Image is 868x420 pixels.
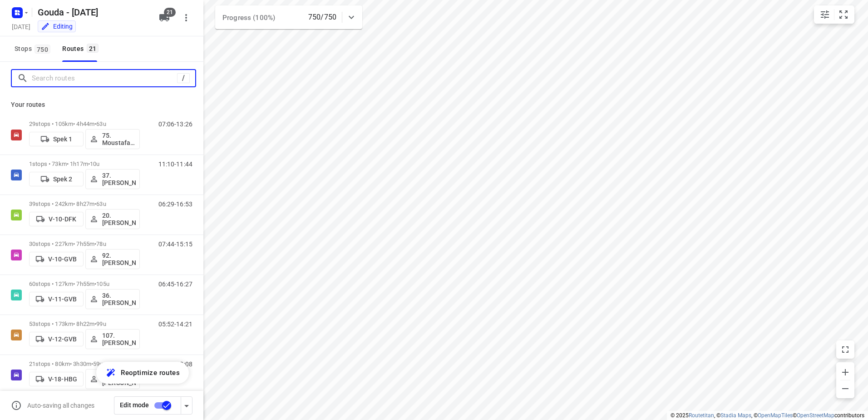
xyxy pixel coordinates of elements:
[96,320,106,327] span: 99u
[48,295,77,303] p: V-11-GVB
[720,412,751,419] a: Stadia Maps
[689,412,714,419] a: Routetitan
[29,280,140,287] p: 60 stops • 127km • 7h55m
[29,360,140,367] p: 21 stops • 80km • 3h30m
[85,129,140,149] button: 75. Moustafa Shhadeh
[29,240,140,247] p: 30 stops • 227km • 7h55m
[671,412,864,419] li: © 2025 , © , © © contributors
[96,362,189,384] button: Reoptimize routes
[29,292,84,306] button: V-11-GVB
[53,175,73,183] p: Spek 2
[102,212,136,226] p: 20.[PERSON_NAME]
[48,335,77,343] p: V-12-GVB
[308,12,336,23] p: 750/750
[797,412,834,419] a: OpenStreetMap
[102,252,136,266] p: 92.[PERSON_NAME]
[102,172,136,186] p: 37.[PERSON_NAME]
[15,43,53,55] span: Stops
[94,120,96,127] span: •
[85,249,140,269] button: 92.[PERSON_NAME]
[158,120,192,128] p: 07:06-13:26
[49,215,76,223] p: V-10-DFK
[29,372,84,386] button: V-18-HBG
[222,14,275,22] span: Progress (100%)
[94,320,96,327] span: •
[53,135,73,143] p: Spek 1
[177,9,195,27] button: More
[8,21,34,32] h5: Project date
[96,240,106,247] span: 78u
[758,412,793,419] a: OpenMapTiles
[11,100,192,110] p: Your routes
[91,360,93,367] span: •
[32,71,177,85] input: Search routes
[29,172,84,186] button: Spek 2
[87,44,99,53] span: 21
[29,320,140,327] p: 53 stops • 173km • 8h22m
[90,160,99,167] span: 10u
[158,360,192,368] p: 07:06-12:08
[88,160,90,167] span: •
[29,160,140,167] p: 1 stops • 73km • 1h17m
[29,252,84,266] button: V-10-GVB
[121,367,180,379] span: Reoptimize routes
[29,120,140,127] p: 29 stops • 105km • 4h44m
[834,5,853,24] button: Fit zoom
[177,73,190,83] div: /
[158,320,192,328] p: 05:52-14:21
[85,369,140,389] button: 44. [PERSON_NAME]
[120,401,149,409] span: Edit mode
[85,289,140,309] button: 36. [PERSON_NAME]
[29,132,84,146] button: Spek 1
[158,280,192,288] p: 06:45-16:27
[48,375,77,383] p: V-18-HBG
[29,332,84,346] button: V-12-GVB
[94,240,96,247] span: •
[85,169,140,189] button: 37.[PERSON_NAME]
[29,200,140,207] p: 39 stops • 242km • 8h27m
[62,43,101,55] div: Routes
[164,8,176,17] span: 21
[102,132,136,146] p: 75. Moustafa Shhadeh
[27,402,94,409] p: Auto-saving all changes
[96,120,106,127] span: 63u
[96,280,109,287] span: 105u
[85,329,140,349] button: 107.[PERSON_NAME]
[814,5,854,24] div: small contained button group
[94,280,96,287] span: •
[102,292,136,306] p: 36. [PERSON_NAME]
[29,212,84,226] button: V-10-DFK
[155,9,173,27] button: 21
[816,5,834,24] button: Map settings
[48,255,77,263] p: V-10-GVB
[85,209,140,229] button: 20.[PERSON_NAME]
[34,5,152,20] h5: Rename
[215,5,362,29] div: Progress (100%)750/750
[41,22,73,31] div: You are currently in edit mode.
[181,400,192,411] div: Driver app settings
[102,332,136,346] p: 107.[PERSON_NAME]
[158,160,192,168] p: 11:10-11:44
[158,240,192,248] p: 07:44-15:15
[96,200,106,207] span: 63u
[158,200,192,208] p: 06:29-16:53
[93,360,103,367] span: 59u
[94,200,96,207] span: •
[35,45,50,54] span: 750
